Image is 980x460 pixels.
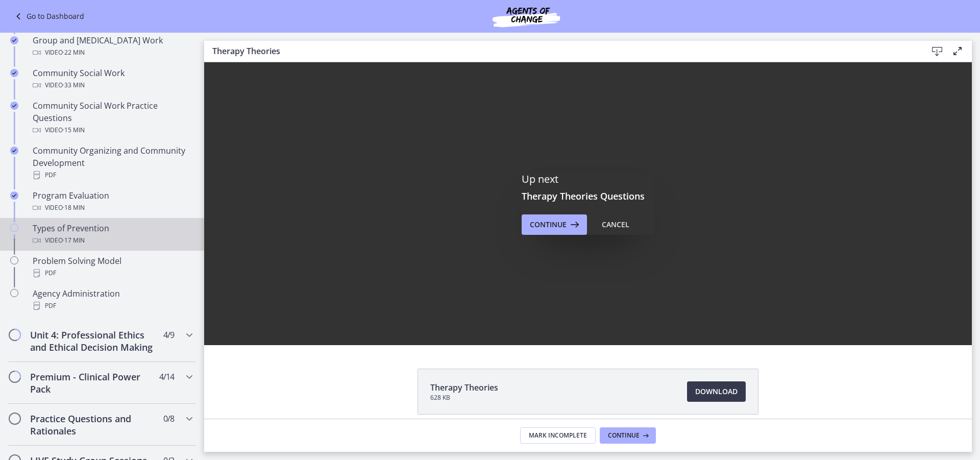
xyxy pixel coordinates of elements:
[63,46,85,59] span: · 22 min
[33,287,192,312] div: Agency Administration
[63,79,85,91] span: · 33 min
[159,371,174,383] span: 4 / 14
[33,222,192,247] div: Types of Prevention
[530,219,567,231] span: Continue
[465,4,587,29] img: Agents of Change
[33,189,192,214] div: Program Evaluation
[33,67,192,91] div: Community Social Work
[522,190,654,202] h3: Therapy Theories Questions
[522,214,587,235] button: Continue
[602,219,629,231] div: Cancel
[212,45,911,57] h3: Therapy Theories
[695,385,738,398] span: Download
[33,300,192,312] div: PDF
[10,102,18,110] i: Completed
[608,431,640,440] span: Continue
[163,329,174,341] span: 4 / 9
[10,36,18,44] i: Completed
[10,191,18,200] i: Completed
[529,431,587,440] span: Mark Incomplete
[430,394,498,402] span: 628 KB
[63,202,85,214] span: · 18 min
[520,427,596,444] button: Mark Incomplete
[600,427,656,444] button: Continue
[33,267,192,279] div: PDF
[10,147,18,155] i: Completed
[63,124,85,136] span: · 15 min
[30,329,155,353] h2: Unit 4: Professional Ethics and Ethical Decision Making
[10,69,18,77] i: Completed
[687,381,746,402] a: Download
[33,34,192,59] div: Group and [MEDICAL_DATA] Work
[30,371,155,395] h2: Premium - Clinical Power Pack
[33,144,192,181] div: Community Organizing and Community Development
[12,10,84,22] a: Go to Dashboard
[33,100,192,136] div: Community Social Work Practice Questions
[33,124,192,136] div: Video
[522,173,654,186] p: Up next
[33,169,192,181] div: PDF
[33,202,192,214] div: Video
[430,381,498,394] span: Therapy Theories
[33,46,192,59] div: Video
[33,234,192,247] div: Video
[33,79,192,91] div: Video
[163,413,174,425] span: 0 / 8
[30,413,155,437] h2: Practice Questions and Rationales
[63,234,85,247] span: · 17 min
[33,255,192,279] div: Problem Solving Model
[594,214,638,235] button: Cancel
